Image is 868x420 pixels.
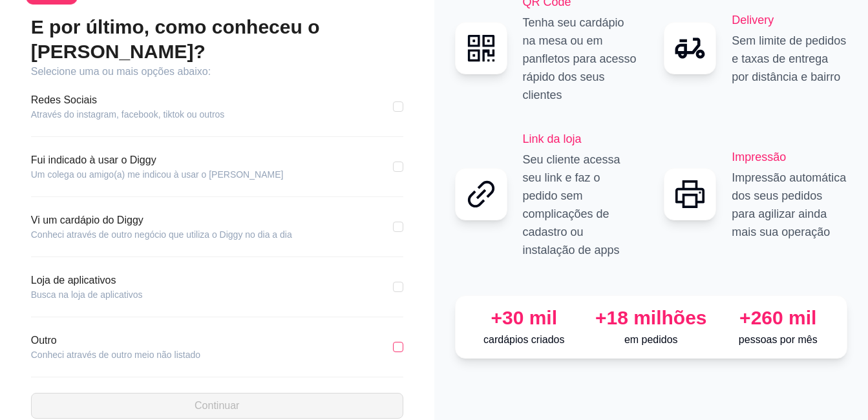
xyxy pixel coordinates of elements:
[31,15,403,64] h2: E por último, como conheceu o [PERSON_NAME]?
[732,169,847,241] p: Impressão automática dos seus pedidos para agilizar ainda mais sua operação
[31,108,225,121] article: Através do instagram, facebook, tiktok ou outros
[31,64,403,79] article: Selecione uma ou mais opções abaixo:
[31,213,292,228] article: Vi um cardápio do Diggy
[523,130,639,148] h2: Link da loja
[523,151,639,259] p: Seu cliente acessa seu link e faz o pedido sem complicações de cadastro ou instalação de apps
[523,14,639,104] p: Tenha seu cardápio na mesa ou em panfletos para acesso rápido dos seus clientes
[466,306,583,330] div: +30 mil
[720,332,837,348] p: pessoas por mês
[732,11,847,29] h2: Delivery
[31,333,200,348] article: Outro
[720,306,837,330] div: +260 mil
[31,273,143,288] article: Loja de aplicativos
[593,306,710,330] div: +18 milhões
[732,32,847,86] p: Sem limite de pedidos e taxas de entrega por distância e bairro
[466,332,583,348] p: cardápios criados
[31,168,284,181] article: Um colega ou amigo(a) me indicou à usar o [PERSON_NAME]
[31,228,292,241] article: Conheci através de outro negócio que utiliza o Diggy no dia a dia
[593,332,710,348] p: em pedidos
[31,393,403,419] button: Continuar
[31,92,225,108] article: Redes Sociais
[732,148,847,166] h2: Impressão
[31,288,143,301] article: Busca na loja de aplicativos
[31,152,284,168] article: Fui indicado à usar o Diggy
[31,348,200,361] article: Conheci através de outro meio não listado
